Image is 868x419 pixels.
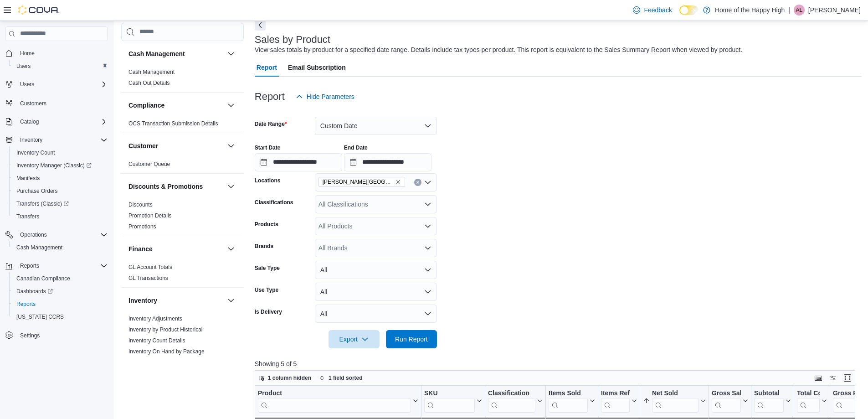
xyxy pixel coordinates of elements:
[255,177,281,184] label: Locations
[128,202,153,208] a: Discounts
[20,118,39,125] span: Catalog
[16,175,40,182] span: Manifests
[601,389,630,413] div: Items Ref
[601,389,630,398] div: Items Ref
[255,243,273,250] label: Brands
[652,389,699,398] div: Net Sold
[226,181,236,192] button: Discounts & Promotions
[5,43,108,366] nav: Complex example
[226,100,236,111] button: Compliance
[9,197,111,210] a: Transfers (Classic)
[808,5,861,16] p: [PERSON_NAME]
[255,308,282,316] label: Is Delivery
[2,329,111,342] button: Settings
[833,389,856,398] div: Gross Profit
[255,45,742,55] div: View sales totals by product for a specified date range. Details include tax types per product. T...
[13,61,108,72] span: Users
[9,159,111,172] a: Inventory Manager (Classic)
[258,389,411,413] div: Product
[13,311,67,322] a: [US_STATE] CCRS
[827,372,838,383] button: Display options
[13,186,108,197] span: Purchase Orders
[16,300,36,308] span: Reports
[128,68,175,76] span: Cash Management
[258,389,418,413] button: Product
[16,260,43,271] button: Reports
[9,298,111,310] button: Reports
[128,120,218,127] span: OCS Transaction Submission Details
[128,244,224,253] button: Finance
[258,389,411,398] div: Product
[395,179,401,185] button: Remove Estevan - Estevan Plaza - Fire & Flower from selection in this group
[329,330,380,348] button: Export
[315,117,437,135] button: Custom Date
[797,389,820,413] div: Total Cost
[13,299,39,310] a: Reports
[9,172,111,185] button: Manifests
[16,62,31,70] span: Users
[13,211,108,222] span: Transfers
[9,210,111,223] button: Transfers
[13,211,43,222] a: Transfers
[2,134,111,146] button: Inventory
[128,80,170,86] a: Cash Out Details
[813,372,824,383] button: Keyboard shortcuts
[128,101,224,110] button: Compliance
[20,50,35,57] span: Home
[128,101,164,110] h3: Compliance
[13,198,108,209] span: Transfers (Classic)
[128,201,153,208] span: Discounts
[16,116,42,127] button: Catalog
[13,286,108,297] span: Dashboards
[121,159,244,173] div: Customer
[424,222,431,230] button: Open list of options
[13,273,74,284] a: Canadian Compliance
[16,79,38,90] button: Users
[128,264,172,271] span: GL Account Totals
[16,134,108,145] span: Inventory
[334,330,374,348] span: Export
[128,161,170,167] a: Customer Queue
[255,144,281,151] label: Start Date
[797,389,820,398] div: Total Cost
[424,201,431,208] button: Open list of options
[128,315,182,322] span: Inventory Adjustments
[488,389,543,413] button: Classification
[424,389,475,398] div: SKU
[386,330,437,348] button: Run Report
[796,5,803,16] span: AL
[344,144,368,151] label: End Date
[226,243,236,254] button: Finance
[13,242,108,253] span: Cash Management
[255,120,287,128] label: Date Range
[754,389,784,413] div: Subtotal
[16,313,64,321] span: [US_STATE] CCRS
[226,295,236,306] button: Inventory
[128,182,224,191] button: Discounts & Promotions
[424,389,475,413] div: SKU URL
[488,389,535,398] div: Classification
[315,261,437,279] button: All
[424,244,431,252] button: Open list of options
[128,348,205,355] a: Inventory On Hand by Package
[128,316,182,322] a: Inventory Adjustments
[9,310,111,323] button: [US_STATE] CCRS
[128,120,218,127] a: OCS Transaction Submission Details
[20,332,40,339] span: Settings
[20,231,47,238] span: Operations
[9,241,111,254] button: Cash Management
[128,326,203,333] a: Inventory by Product Historical
[288,58,346,77] span: Email Subscription
[712,389,741,398] div: Gross Sales
[128,264,172,270] a: GL Account Totals
[255,34,330,45] h3: Sales by Product
[13,186,62,197] a: Purchase Orders
[226,140,236,151] button: Customer
[833,389,856,413] div: Gross Profit
[226,48,236,59] button: Cash Management
[268,374,311,382] span: 1 column hidden
[128,244,153,253] h3: Finance
[128,337,185,344] a: Inventory Count Details
[20,262,39,269] span: Reports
